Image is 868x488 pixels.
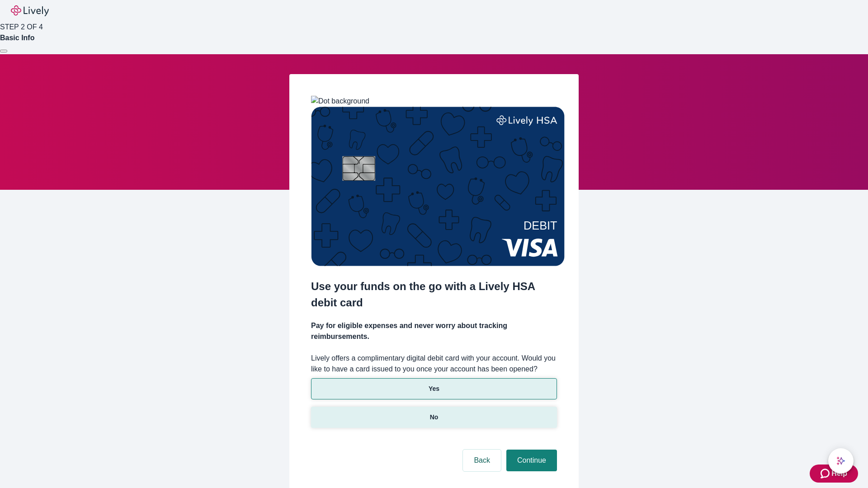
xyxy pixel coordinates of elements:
[429,384,439,394] p: Yes
[311,320,557,342] h4: Pay for eligible expenses and never worry about tracking reimbursements.
[831,468,847,479] span: Help
[311,96,369,107] img: Dot background
[506,450,557,471] button: Continue
[828,448,854,474] button: chat
[463,450,501,471] button: Back
[430,413,439,422] p: No
[311,353,557,375] label: Lively offers a complimentary digital debit card with your account. Would you like to have a card...
[821,468,831,479] svg: Zendesk support icon
[836,456,845,465] svg: Lively AI Assistant
[810,465,858,483] button: Zendesk support iconHelp
[311,407,557,428] button: No
[311,107,565,266] img: Debit card
[11,5,49,16] img: Lively
[311,278,557,311] h2: Use your funds on the go with a Lively HSA debit card
[311,378,557,399] button: Yes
